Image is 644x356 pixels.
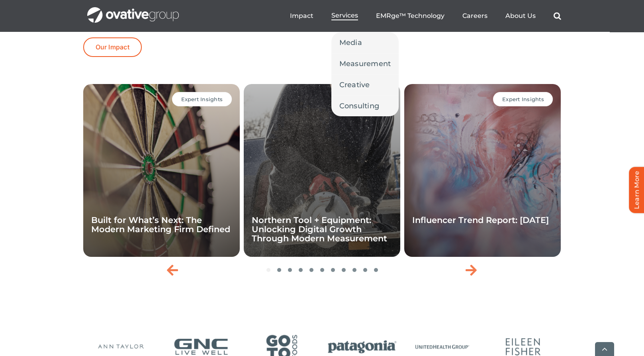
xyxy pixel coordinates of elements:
[331,74,399,95] a: Creative
[320,268,324,272] span: Go to slide 6
[331,12,358,20] a: Services
[331,96,399,116] a: Consulting
[331,53,399,74] a: Measurement
[83,37,142,57] a: Our Impact
[244,84,400,257] div: 2 / 11
[87,6,179,14] a: OG_Full_horizontal_WHT
[163,260,183,280] div: Previous slide
[363,268,367,272] span: Go to slide 10
[288,268,292,272] span: Go to slide 3
[331,268,335,272] span: Go to slide 7
[376,12,444,20] a: EMRge™ Technology
[266,268,270,272] span: Go to slide 1
[277,268,281,272] span: Go to slide 2
[252,215,387,243] a: Northern Tool + Equipment: Unlocking Digital Growth Through Modern Measurement
[462,12,487,20] a: Careers
[462,260,482,280] div: Next slide
[412,215,549,225] a: Influencer Trend Report: [DATE]
[96,43,129,51] span: Our Impact
[331,32,399,53] a: Media
[505,12,536,20] a: About Us
[290,3,561,29] nav: Menu
[83,84,240,257] div: 1 / 11
[352,268,356,272] span: Go to slide 9
[339,79,370,90] span: Creative
[299,268,303,272] span: Go to slide 4
[309,268,313,272] span: Go to slide 5
[290,12,313,20] a: Impact
[374,268,378,272] span: Go to slide 11
[331,12,358,20] span: Services
[342,268,346,272] span: Go to slide 8
[91,215,230,234] a: Built for What’s Next: The Modern Marketing Firm Defined
[339,58,391,69] span: Measurement
[404,84,561,257] div: 3 / 11
[339,100,380,111] span: Consulting
[339,37,362,48] span: Media
[554,12,561,20] a: Search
